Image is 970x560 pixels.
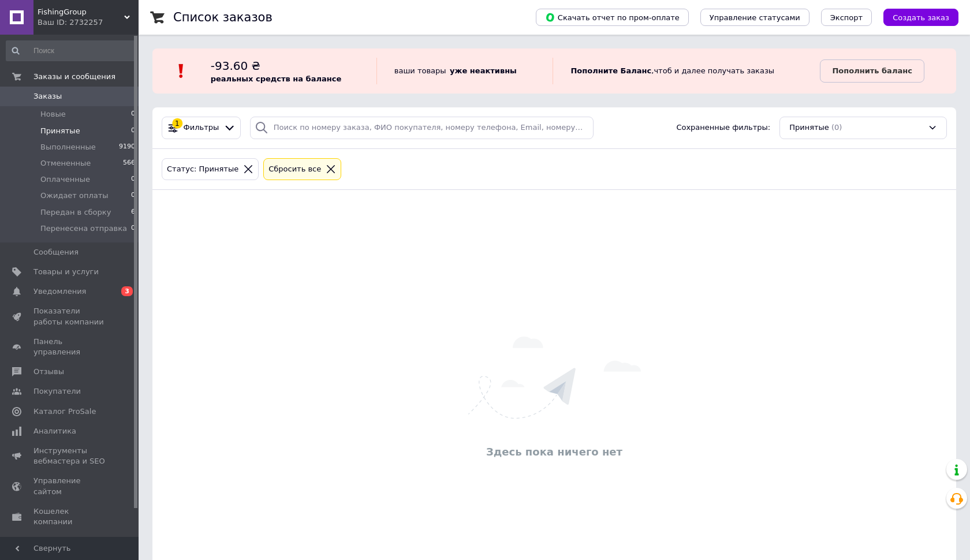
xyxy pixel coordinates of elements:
span: Товары и услуги [33,267,99,277]
span: Сообщения [33,247,79,257]
span: Экспорт [830,13,863,22]
span: FishingGroup [38,7,124,17]
span: Отзывы [33,367,64,377]
span: 0 [131,223,135,234]
span: Принятые [789,122,829,133]
span: Управление сайтом [33,476,107,496]
span: Создать заказ [893,13,949,22]
span: 566 [123,158,135,169]
span: Выполненные [40,142,96,152]
span: Перенесена отправка [40,223,127,234]
span: Фильтры [184,122,219,133]
a: Создать заказ [872,13,958,21]
div: , чтоб и далее получать заказы [553,58,820,84]
span: Передан в сборку [40,207,111,218]
b: уже неактивны [450,66,517,75]
span: Отмененные [40,158,91,169]
span: Ожидает оплаты [40,191,109,201]
b: Пополнить баланс [832,66,912,75]
input: Поиск [6,40,136,61]
span: Каталог ProSale [33,406,96,417]
span: 3 [121,286,133,296]
h1: Список заказов [173,10,273,24]
span: Сохраненные фильтры: [676,122,770,133]
span: Управление статусами [710,13,800,22]
span: 0 [131,174,135,185]
span: Принятые [40,126,80,136]
span: 0 [131,126,135,136]
button: Управление статусами [700,9,809,26]
span: Скачать отчет по пром-оплате [545,12,680,23]
span: Покупатели [33,386,81,397]
span: -93.60 ₴ [211,59,260,73]
span: Панель управления [33,337,107,357]
span: (0) [831,123,842,132]
span: Показатели работы компании [33,306,107,327]
span: 6 [131,207,135,218]
span: 0 [131,191,135,201]
div: Сбросить все [266,163,323,176]
span: Заказы и сообщения [33,72,115,82]
b: реальных средств на балансе [211,74,342,83]
button: Скачать отчет по пром-оплате [536,9,689,26]
span: 0 [131,109,135,120]
div: Статус: Принятые [165,163,241,176]
span: Заказы [33,91,62,102]
div: Ваш ID: 2732257 [38,17,139,28]
span: Инструменты вебмастера и SEO [33,446,107,466]
span: 9190 [119,142,135,152]
span: Аналитика [33,426,76,436]
span: Новые [40,109,66,120]
button: Создать заказ [883,9,958,26]
input: Поиск по номеру заказа, ФИО покупателя, номеру телефона, Email, номеру накладной [250,117,594,139]
span: Оплаченные [40,174,90,185]
div: ваши товары [376,58,553,84]
span: Кошелек компании [33,506,107,527]
span: Уведомления [33,286,86,297]
a: Пополнить баланс [820,59,924,83]
b: Пополните Баланс [570,66,651,75]
button: Экспорт [821,9,872,26]
img: :exclamation: [173,62,190,80]
div: Здесь пока ничего нет [158,445,950,459]
div: 1 [172,118,182,129]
